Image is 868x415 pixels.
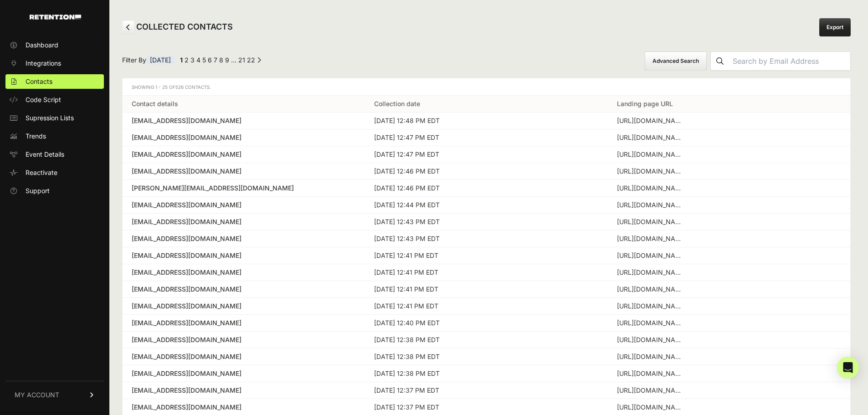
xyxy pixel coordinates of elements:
a: [EMAIL_ADDRESS][DOMAIN_NAME] [132,268,356,277]
div: https://www.visualcomfort.com/hampton-large-chandelier-arn5013/ [617,386,685,395]
button: Advanced Search [645,51,707,71]
h2: COLLECTED CONTACTS [122,20,233,34]
div: https://www.visualcomfort.com/us/c/ceiling [617,234,685,243]
span: 526 Contacts. [175,84,211,90]
a: [EMAIL_ADDRESS][DOMAIN_NAME] [132,285,356,294]
a: [EMAIL_ADDRESS][DOMAIN_NAME] [132,217,356,226]
a: Dashboard [5,38,104,52]
td: [DATE] 12:48 PM EDT [365,113,607,129]
div: [EMAIL_ADDRESS][DOMAIN_NAME] [132,234,356,243]
a: Contacts [5,74,104,89]
div: https://www.visualcomfort.com/s/white-5-blade-ceiling-fans?category_filter=&finish=Black%2CWhite&... [617,318,685,328]
span: Trends [26,132,46,141]
a: [EMAIL_ADDRESS][DOMAIN_NAME] [132,150,356,159]
div: Open Intercom Messenger [837,357,859,379]
a: Page 3 [190,56,195,64]
a: Support [5,184,104,198]
div: https://www.visualcomfort.com/us/c/ceiling/flush-mount [617,285,685,294]
a: [EMAIL_ADDRESS][DOMAIN_NAME] [132,335,356,344]
a: Reactivate [5,165,104,180]
span: Dashboard [26,41,58,50]
a: [EMAIL_ADDRESS][DOMAIN_NAME] [132,369,356,378]
a: Contact details [132,100,178,108]
div: https://www.visualcomfort.com/ruhlmann-large-chandelier-chc2462/ [617,403,685,412]
a: Page 22 [247,56,255,64]
div: https://www.visualcomfort.com/alberto-large-single-tier-chandelier-jn5004/ [617,369,685,378]
div: https://www.visualcomfort.com/mcclain-30-hardwired-picture-light-sp2603/?srsltid=AfmBOopRDhbX-n3y... [617,167,685,176]
td: [DATE] 12:43 PM EDT [365,231,607,247]
td: [DATE] 12:38 PM EDT [365,332,607,348]
td: [DATE] 12:41 PM EDT [365,264,607,281]
a: [EMAIL_ADDRESS][DOMAIN_NAME] [132,352,356,361]
a: [PERSON_NAME][EMAIL_ADDRESS][DOMAIN_NAME] [132,184,356,193]
a: [EMAIL_ADDRESS][DOMAIN_NAME] [132,318,356,328]
td: [DATE] 12:44 PM EDT [365,197,607,214]
td: [DATE] 12:38 PM EDT [365,348,607,365]
a: Supression Lists [5,111,104,125]
div: https://www.visualcomfort.com/cappello-12-flush-mount/ [617,352,685,361]
span: … [231,56,236,64]
td: [DATE] 12:41 PM EDT [365,281,607,298]
a: [EMAIL_ADDRESS][DOMAIN_NAME] [132,302,356,311]
div: https://www.visualcomfort.com/eastyn-medium-chandelier-cc16712/?srsltid=AfmBOooHmTb14XWKtZ9LUKaFK... [617,217,685,226]
span: Reactivate [26,168,57,177]
a: Integrations [5,56,104,71]
div: https://www.visualcomfort.com/pitch-single-outdoor-wall-sconce-700wspits/?selected_product=700WSP... [617,302,685,311]
td: [DATE] 12:41 PM EDT [365,298,607,315]
span: Contacts [26,77,52,86]
span: Supression Lists [26,113,74,123]
a: Page 5 [202,56,206,64]
a: Page 2 [185,56,189,64]
td: [DATE] 12:41 PM EDT [365,247,607,264]
span: Support [26,186,50,195]
a: MY ACCOUNT [5,381,104,409]
a: Event Details [5,147,104,162]
span: Integrations [26,59,61,68]
a: [EMAIL_ADDRESS][DOMAIN_NAME] [132,386,356,395]
td: [DATE] 12:43 PM EDT [365,214,607,231]
td: [DATE] 12:46 PM EDT [365,163,607,180]
span: Filter By [122,56,175,67]
td: [DATE] 12:38 PM EDT [365,365,607,382]
td: [DATE] 12:47 PM EDT [365,146,607,163]
div: https://www.visualcomfort.com/us/c/fans/indoor [617,150,685,159]
span: [DATE] [146,56,175,65]
a: [EMAIL_ADDRESS][DOMAIN_NAME] [132,133,356,142]
a: Page 7 [214,56,217,64]
a: [EMAIL_ADDRESS][DOMAIN_NAME] [132,116,356,125]
a: Page 9 [225,56,229,64]
a: Page 8 [219,56,223,64]
a: Page 6 [208,56,212,64]
input: Search by Email Address [729,52,850,70]
div: https://www.visualcomfort.com/us/c/wall/decorative-wall [617,200,685,210]
div: https://www.visualcomfort.com/us/c/ceiling?tid=hp_b2m1_ceiling [617,251,685,260]
div: https://www.visualcomfort.com/alberto-large-triple-table-lamp-jn3003/ [617,116,685,125]
a: [EMAIL_ADDRESS][DOMAIN_NAME] [132,200,356,210]
a: [EMAIL_ADDRESS][DOMAIN_NAME] [132,167,356,176]
div: https://www.visualcomfort.com/us/c/wall [617,184,685,193]
td: [DATE] 12:47 PM EDT [365,129,607,146]
td: [DATE] 12:46 PM EDT [365,180,607,197]
a: Landing page URL [617,100,673,108]
a: Trends [5,129,104,143]
a: [EMAIL_ADDRESS][DOMAIN_NAME] [132,251,356,260]
a: Page 4 [196,56,200,64]
span: MY ACCOUNT [15,390,59,400]
a: Page 21 [238,56,245,64]
div: https://www.visualcomfort.com/leslie-21-semi-flush-sk4207/?cjdata=MXxOfDB8WXww&cjevent=58bd183979... [617,133,685,142]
